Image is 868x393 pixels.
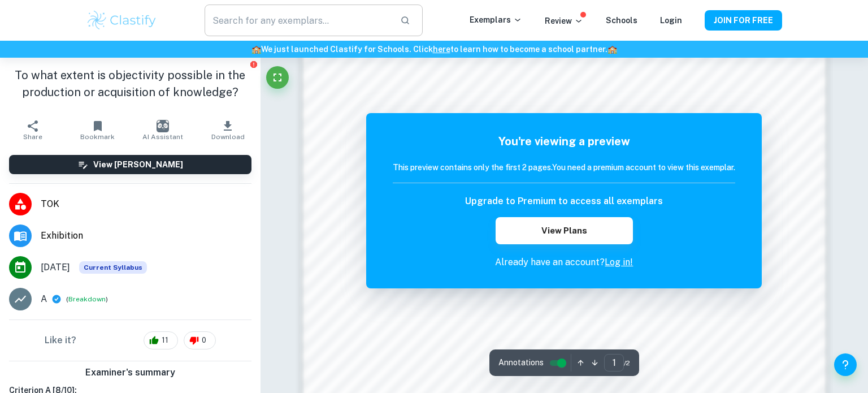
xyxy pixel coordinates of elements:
[41,261,70,274] span: [DATE]
[266,66,289,89] button: Fullscreen
[393,133,735,150] h5: You're viewing a preview
[66,294,108,305] span: ( )
[624,358,630,368] span: / 2
[144,331,178,349] div: 11
[496,217,632,244] button: View Plans
[393,256,735,269] p: Already have an account?
[498,357,544,369] span: Annotations
[607,45,617,54] span: 🏫
[79,261,147,274] span: Current Syllabus
[41,292,47,306] p: A
[605,257,633,267] a: Log in!
[211,133,245,141] span: Download
[465,195,663,208] h6: Upgrade to Premium to access all exemplars
[157,120,169,132] img: AI Assistant
[130,114,195,146] button: AI Assistant
[393,161,735,174] h6: This preview contains only the first 2 pages. You need a premium account to view this exemplar.
[9,67,251,101] h1: To what extent is objectivity possible in the production or acquisition of knowledge?
[45,334,76,347] h6: Like it?
[41,197,251,211] span: TOK
[196,335,212,346] span: 0
[251,45,261,54] span: 🏫
[545,15,583,27] p: Review
[660,16,682,25] a: Login
[250,60,258,68] button: Report issue
[155,335,175,346] span: 11
[9,155,251,174] button: View [PERSON_NAME]
[23,133,42,141] span: Share
[5,366,256,379] h6: Examiner's summary
[470,14,522,26] p: Exemplars
[205,5,391,36] input: Search for any exemplars...
[196,114,261,146] button: Download
[41,229,251,243] span: Exhibition
[184,331,216,349] div: 0
[433,45,450,54] a: here
[93,158,183,171] h6: View [PERSON_NAME]
[86,9,158,32] img: Clastify logo
[606,16,637,25] a: Schools
[68,294,106,304] button: Breakdown
[705,10,782,31] button: JOIN FOR FREE
[65,114,130,146] button: Bookmark
[80,133,115,141] span: Bookmark
[142,133,183,141] span: AI Assistant
[2,43,866,55] h6: We just launched Clastify for Schools. Click to learn how to become a school partner.
[834,353,857,376] button: Help and Feedback
[79,261,147,274] div: This exemplar is based on the current syllabus. Feel free to refer to it for inspiration/ideas wh...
